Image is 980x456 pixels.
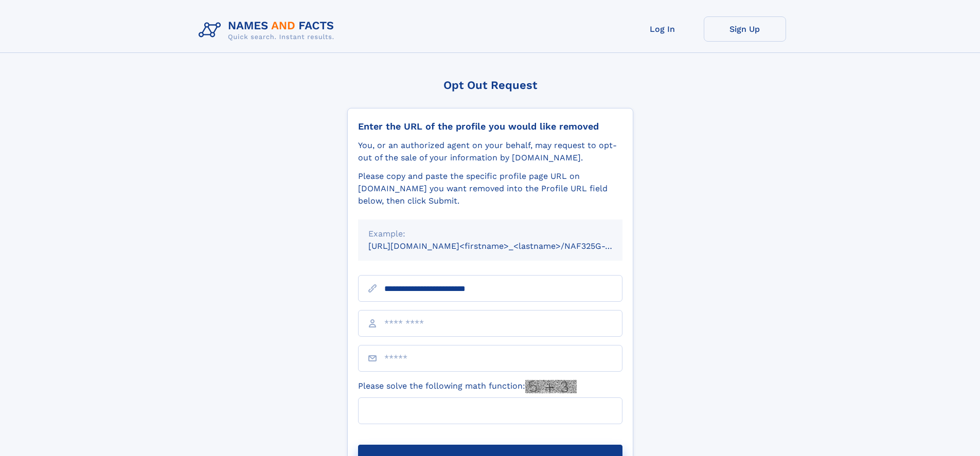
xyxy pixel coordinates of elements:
label: Please solve the following math function: [358,380,577,393]
div: Example: [368,228,612,240]
small: [URL][DOMAIN_NAME]<firstname>_<lastname>/NAF325G-xxxxxxxx [368,241,642,251]
div: Enter the URL of the profile you would like removed [358,121,622,132]
img: Logo Names and Facts [194,16,343,44]
div: Opt Out Request [347,79,633,92]
a: Log In [621,16,704,42]
div: Please copy and paste the specific profile page URL on [DOMAIN_NAME] you want removed into the Pr... [358,170,622,207]
div: You, or an authorized agent on your behalf, may request to opt-out of the sale of your informatio... [358,139,622,164]
a: Sign Up [704,16,786,42]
